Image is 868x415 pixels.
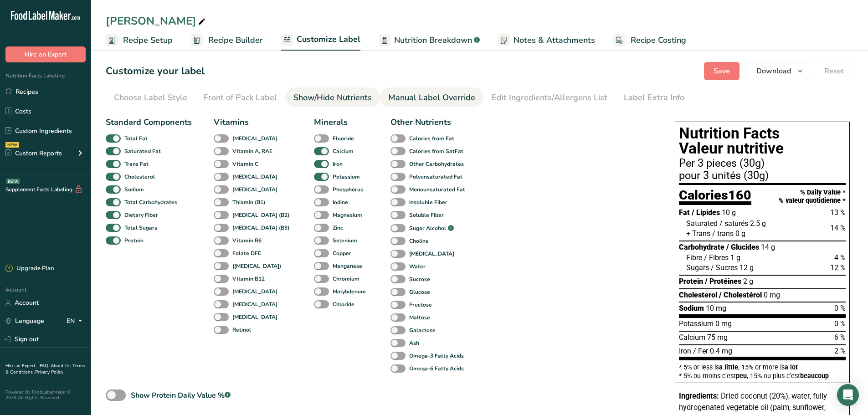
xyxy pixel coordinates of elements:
[834,253,846,262] span: 4 %
[5,389,86,400] div: Powered By FoodLabelMaker © 2025 All Rights Reserved
[232,198,265,206] b: Thiamin (B1)
[5,149,62,158] div: Custom Reports
[750,219,766,228] span: 2.5 g
[394,34,472,46] span: Nutrition Breakdown
[679,208,690,217] span: Fat
[686,229,710,238] span: + Trans
[409,326,436,334] b: Galactose
[710,347,732,355] span: 0.4 mg
[719,364,738,371] span: a little
[232,300,277,308] b: [MEDICAL_DATA]
[830,263,846,272] span: 12 %
[679,319,714,328] span: Potassium
[5,264,54,273] div: Upgrade Plan
[106,30,173,51] a: Recipe Setup
[333,160,343,168] b: Iron
[409,224,446,232] b: Sugar Alcohol
[232,211,289,219] b: [MEDICAL_DATA] (B2)
[743,277,753,286] span: 2 g
[711,263,738,272] span: / Sucres
[679,304,704,313] span: Sodium
[124,160,149,168] b: Trans Fat
[131,390,231,401] div: Show Protein Daily Value %
[834,347,846,355] span: 2 %
[123,34,173,46] span: Recipe Setup
[679,333,705,342] span: Calcium
[679,126,846,156] h1: Nutrition Facts Valeur nutritive
[232,147,272,155] b: Vitamin A, RAE
[390,116,468,128] div: Other Nutrients
[800,372,829,379] span: beaucoup
[679,360,846,379] section: * 5% or less is , 15% or more is
[409,262,426,271] b: Water
[333,198,348,206] b: Iodine
[679,373,846,379] div: * 5% ou moins c’est , 15% ou plus c’est
[124,198,177,206] b: Total Carbohydrates
[692,208,720,217] span: / Lipides
[208,34,263,46] span: Recipe Builder
[837,384,859,406] div: Open Intercom Messenger
[333,275,360,283] b: Chromium
[409,301,432,309] b: Fructose
[679,170,846,181] div: pour 3 unités (30g)
[333,134,354,143] b: Fluoride
[232,262,281,270] b: ([MEDICAL_DATA])
[333,236,357,245] b: Selenium
[726,243,759,251] span: / Glucides
[124,134,148,143] b: Total Fat
[686,253,702,262] span: Fibre
[693,347,708,355] span: / Fer
[333,262,362,270] b: Manganese
[232,249,261,257] b: Folate DFE
[498,30,595,51] a: Notes & Attachments
[834,333,846,342] span: 6 %
[631,34,686,46] span: Recipe Costing
[204,92,277,104] div: Front of Pack Label
[232,326,251,334] b: Retinol
[824,66,844,77] span: Reset
[124,173,155,181] b: Cholesterol
[719,291,762,299] span: / Cholestérol
[679,347,691,355] span: Iron
[714,66,730,77] span: Save
[728,187,751,203] span: 160
[409,173,462,181] b: Polyunsaturated Fat
[705,277,741,286] span: / Protéines
[834,304,846,313] span: 0 %
[409,185,465,194] b: Monounsaturated Fat
[679,243,724,251] span: Carbohydrate
[719,219,748,228] span: / saturés
[715,319,732,328] span: 0 mg
[6,179,20,184] div: BETA
[764,291,780,299] span: 0 mg
[679,158,846,169] div: Per 3 pieces (30g)
[409,211,444,219] b: Soluble Fiber
[722,208,736,217] span: 10 g
[686,263,709,272] span: Sugars
[191,30,263,51] a: Recipe Builder
[785,364,798,371] span: a lot
[5,313,44,329] a: Language
[815,62,853,80] button: Reset
[124,147,161,155] b: Saturated Fat
[5,46,86,62] button: Hire an Expert
[293,92,372,104] div: Show/Hide Nutrients
[333,173,360,181] b: Potassium
[735,229,745,238] span: 0 g
[333,211,362,219] b: Magnesium
[5,363,38,369] a: Hire an Expert .
[232,275,265,283] b: Vitamin B12
[124,185,144,194] b: Sodium
[679,277,703,286] span: Protein
[679,392,719,400] span: Ingredients:
[232,287,277,296] b: [MEDICAL_DATA]
[740,263,754,272] span: 12 g
[409,237,429,245] b: Choline
[409,339,419,347] b: Ash
[388,92,475,104] div: Manual Label Override
[704,253,729,262] span: / Fibres
[5,142,19,148] div: NEW
[124,236,144,245] b: Protein
[834,319,846,328] span: 0 %
[409,250,454,258] b: [MEDICAL_DATA]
